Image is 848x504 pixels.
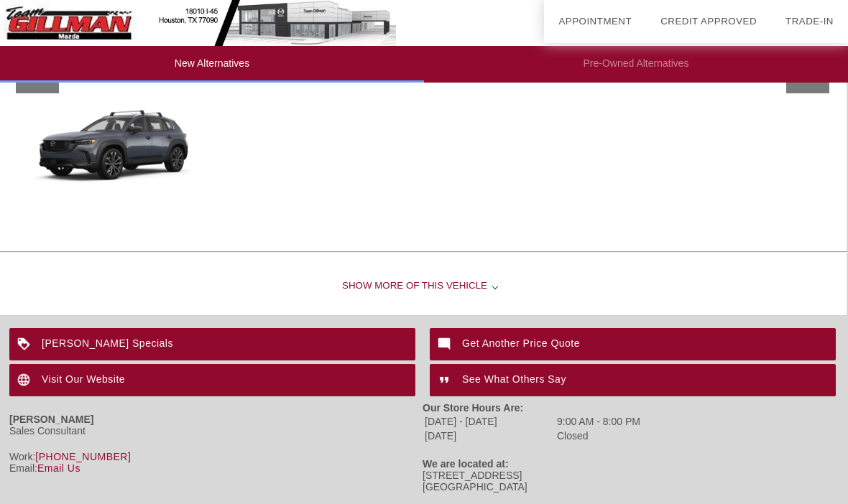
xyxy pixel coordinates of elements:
[9,328,42,360] img: ic_loyalty_white_24dp_2x.png
[9,425,423,437] div: Sales Consultant
[9,364,415,396] a: Visit Our Website
[430,364,462,396] img: ic_format_quote_white_24dp_2x.png
[556,415,641,428] td: 9:00 AM - 8:00 PM
[423,402,523,414] strong: Our Store Hours Are:
[423,458,509,470] strong: We are located at:
[424,415,555,428] td: [DATE] - [DATE]
[660,16,757,27] a: Credit Approved
[785,16,834,27] a: Trade-In
[424,429,555,442] td: [DATE]
[423,470,836,493] div: [STREET_ADDRESS] [GEOGRAPHIC_DATA]
[22,69,220,217] img: GetEvoxImage
[424,46,848,83] li: Pre-Owned Alternatives
[9,462,423,474] div: Email:
[430,328,462,360] img: ic_mode_comment_white_24dp_2x.png
[35,451,131,462] a: [PHONE_NUMBER]
[556,429,641,442] td: Closed
[9,414,93,425] strong: [PERSON_NAME]
[430,364,836,396] a: See What Others Say
[37,462,80,474] a: Email Us
[9,451,423,462] div: Work:
[430,328,836,360] a: Get Another Price Quote
[9,364,42,396] img: ic_language_white_24dp_2x.png
[9,328,415,360] a: [PERSON_NAME] Specials
[558,16,632,27] a: Appointment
